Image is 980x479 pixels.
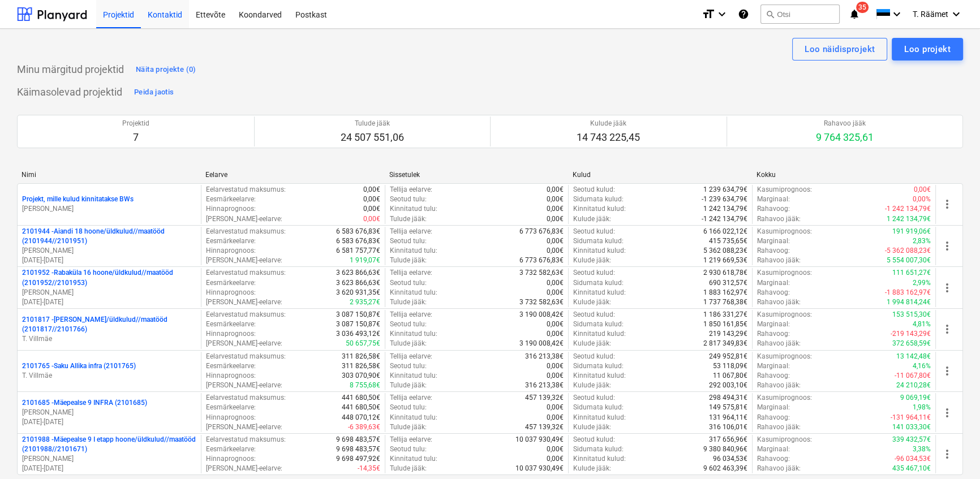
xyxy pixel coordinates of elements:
[206,371,256,381] p: Hinnaprognoos :
[703,464,747,473] p: 9 602 463,39€
[547,403,564,412] p: 0,00€
[573,464,611,473] p: Kulude jääk :
[757,227,812,236] p: Kasumiprognoos :
[913,195,931,204] p: 0,00%
[519,256,564,265] p: 6 773 676,83€
[703,297,747,307] p: 1 737 768,38€
[22,417,196,427] p: [DATE] - [DATE]
[573,339,611,348] p: Kulude jääk :
[206,297,282,307] p: [PERSON_NAME]-eelarve :
[390,297,427,307] p: Tulude jääk :
[892,227,931,236] p: 191 919,06€
[573,361,624,371] p: Sidumata kulud :
[390,246,437,256] p: Kinnitatud tulu :
[390,278,427,288] p: Seotud tulu :
[22,268,196,307] div: 2101952 -Rabaküla 16 hoone/üldkulud//maatööd (2101952//2101953)[PERSON_NAME][DATE]-[DATE]
[949,7,963,21] i: keyboard_arrow_down
[206,195,256,204] p: Eesmärkeelarve :
[390,371,437,381] p: Kinnitatud tulu :
[336,329,380,339] p: 3 036 493,12€
[336,320,380,329] p: 3 087 150,87€
[17,85,122,99] p: Käimasolevad projektid
[206,464,282,473] p: [PERSON_NAME]-eelarve :
[940,197,954,211] span: more_vert
[900,393,931,403] p: 9 069,19€
[390,464,427,473] p: Tulude jääk :
[390,422,427,432] p: Tulude jääk :
[703,204,747,214] p: 1 242 134,79€
[22,315,196,344] div: 2101817 -[PERSON_NAME]/üldkulud//maatööd (2101817//2101766)T. Villmäe
[792,38,887,61] button: Loo näidisprojekt
[573,393,615,403] p: Seotud kulud :
[738,7,749,21] i: Abikeskus
[390,454,437,464] p: Kinnitatud tulu :
[22,454,196,464] p: [PERSON_NAME]
[573,204,626,214] p: Kinnitatud kulud :
[573,236,624,246] p: Sidumata kulud :
[525,422,564,432] p: 457 139,32€
[547,320,564,329] p: 0,00€
[336,236,380,246] p: 6 583 676,83€
[519,339,564,348] p: 3 190 008,42€
[206,413,256,422] p: Hinnaprognoos :
[892,310,931,320] p: 153 515,30€
[913,10,948,19] span: T. Räämet
[890,7,904,21] i: keyboard_arrow_down
[896,352,931,361] p: 13 142,48€
[757,413,790,422] p: Rahavoog :
[206,310,286,320] p: Eelarvestatud maksumus :
[206,403,256,412] p: Eesmärkeelarve :
[22,227,196,266] div: 2101944 -Aiandi 18 hoone/üldkulud//maatööd (2101944//2101951)[PERSON_NAME][DATE]-[DATE]
[573,195,624,204] p: Sidumata kulud :
[757,195,790,204] p: Marginaal :
[757,310,812,320] p: Kasumiprognoos :
[390,393,432,403] p: Tellija eelarve :
[757,288,790,297] p: Rahavoog :
[336,435,380,445] p: 9 698 483,57€
[757,185,812,195] p: Kasumiprognoos :
[22,288,196,297] p: [PERSON_NAME]
[757,371,790,381] p: Rahavoog :
[805,42,875,57] div: Loo näidisprojekt
[22,297,196,307] p: [DATE] - [DATE]
[940,239,954,253] span: more_vert
[757,361,790,371] p: Marginaal :
[390,268,432,278] p: Tellija eelarve :
[702,7,715,21] i: format_size
[573,422,611,432] p: Kulude jääk :
[891,329,931,339] p: -219 143,29€
[206,435,286,445] p: Eelarvestatud maksumus :
[940,364,954,378] span: more_vert
[547,371,564,381] p: 0,00€
[206,246,256,256] p: Hinnaprognoos :
[887,297,931,307] p: 1 994 814,24€
[336,278,380,288] p: 3 623 866,63€
[348,422,380,432] p: -6 389,63€
[547,204,564,214] p: 0,00€
[342,403,380,412] p: 441 680,50€
[887,256,931,265] p: 5 554 007,30€
[757,320,790,329] p: Marginaal :
[206,214,282,224] p: [PERSON_NAME]-eelarve :
[573,371,626,381] p: Kinnitatud kulud :
[206,288,256,297] p: Hinnaprognoos :
[136,63,196,76] div: Näita projekte (0)
[547,185,564,195] p: 0,00€
[206,278,256,288] p: Eesmärkeelarve :
[709,329,747,339] p: 219 143,29€
[757,339,801,348] p: Rahavoo jääk :
[573,268,615,278] p: Seotud kulud :
[206,454,256,464] p: Hinnaprognoos :
[757,454,790,464] p: Rahavoog :
[336,454,380,464] p: 9 698 497,92€
[703,288,747,297] p: 1 883 162,97€
[390,185,432,195] p: Tellija eelarve :
[757,435,812,445] p: Kasumiprognoos :
[887,214,931,224] p: 1 242 134,79€
[390,403,427,412] p: Seotud tulu :
[757,381,801,390] p: Rahavoo jääk :
[336,268,380,278] p: 3 623 866,63€
[206,422,282,432] p: [PERSON_NAME]-eelarve :
[573,227,615,236] p: Seotud kulud :
[713,371,747,381] p: 11 067,80€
